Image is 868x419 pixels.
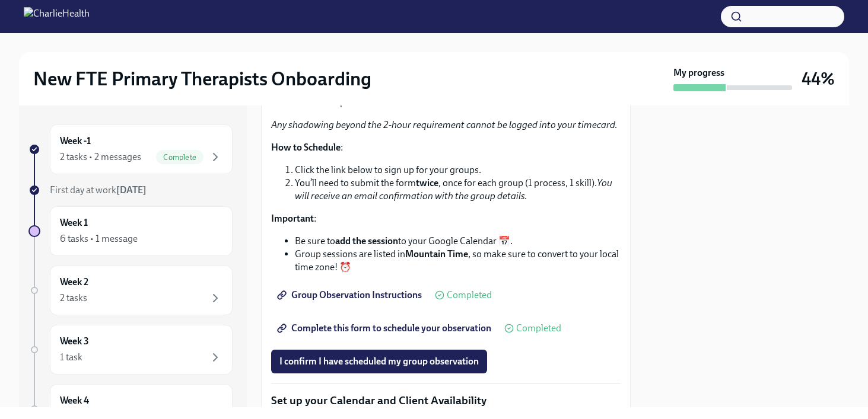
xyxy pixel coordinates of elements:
a: Complete this form to schedule your observation [271,316,500,340]
h6: Week 3 [60,335,89,348]
div: 2 tasks [60,292,87,305]
strong: [DATE] [116,184,147,196]
strong: My progress [673,66,724,79]
a: First day at work[DATE] [28,184,233,197]
p: : [271,141,621,154]
strong: Mountain Time [405,248,468,260]
h6: Week -1 [60,135,91,148]
span: Group Observation Instructions [279,289,422,301]
h2: New FTE Primary Therapists Onboarding [33,67,371,91]
h3: 44% [802,68,835,89]
div: 6 tasks • 1 message [60,232,138,245]
h6: Week 2 [60,276,88,289]
a: Week 22 tasks [28,266,233,315]
p: Set up your Calendar and Client Availability [271,393,621,408]
h6: Week 1 [60,216,88,229]
em: Any shadowing beyond the 2-hour requirement cannot be logged into your timecard. [271,119,618,130]
img: CharlieHealth [24,7,90,26]
strong: Important [271,213,314,224]
a: Week 31 task [28,325,233,375]
em: You will receive an email confirmation with the group details. [295,177,612,201]
li: Click the link below to sign up for your groups. [295,164,621,177]
li: Group sessions are listed in , so make sure to convert to your local time zone! ⏰ [295,248,621,274]
div: 1 task [60,351,82,364]
a: Group Observation Instructions [271,283,430,307]
a: Week 16 tasks • 1 message [28,206,233,256]
div: 2 tasks • 2 messages [60,151,141,164]
p: : [271,212,621,225]
button: I confirm I have scheduled my group observation [271,350,487,373]
h6: Week 4 [60,394,89,407]
li: You’ll need to submit the form , once for each group (1 process, 1 skill). [295,177,621,203]
span: Completed [516,324,561,333]
a: Week -12 tasks • 2 messagesComplete [28,124,233,174]
span: Complete [156,153,204,162]
strong: How to Schedule [271,142,341,153]
span: Completed [447,290,492,300]
li: Be sure to to your Google Calendar 📅. [295,235,621,248]
strong: add the session [335,235,398,247]
span: First day at work [50,184,147,196]
span: I confirm I have scheduled my group observation [279,356,479,367]
strong: twice [416,177,438,188]
span: Complete this form to schedule your observation [279,322,491,334]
